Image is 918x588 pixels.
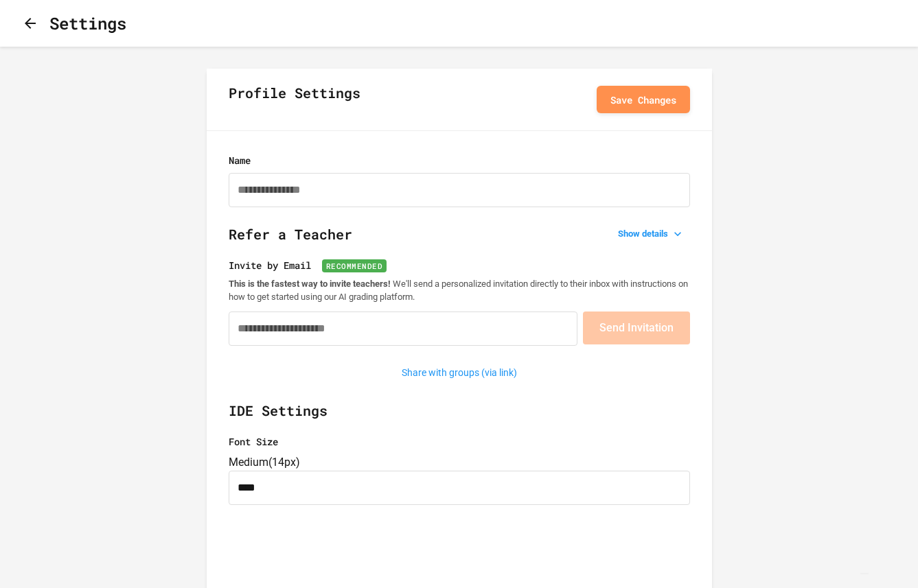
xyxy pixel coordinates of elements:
button: Save Changes [597,86,690,113]
button: Show details [612,224,690,244]
label: Name [229,153,690,167]
h1: Settings [49,11,126,36]
strong: This is the fastest way to invite teachers! [229,279,391,289]
iframe: chat widget [860,533,904,574]
button: Send Invitation [583,311,690,344]
span: Recommended [322,259,387,272]
button: Share with groups (via link) [395,362,524,384]
h2: IDE Settings [229,400,690,434]
h2: Profile Settings [229,82,360,117]
h2: Refer a Teacher [229,224,690,258]
label: Invite by Email [229,258,690,272]
div: Medium ( 14px ) [229,454,690,471]
p: We'll send a personalized invitation directly to their inbox with instructions on how to get star... [229,278,690,303]
label: Font Size [229,434,690,449]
